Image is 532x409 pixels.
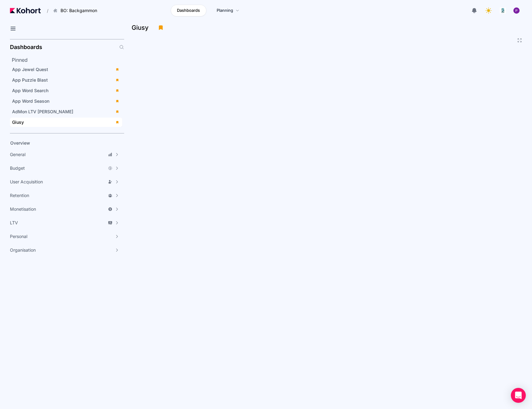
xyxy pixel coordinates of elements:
[10,97,122,106] a: App Word Season
[10,179,43,185] span: User Acquisition
[10,65,122,74] a: App Jewel Quest
[10,220,18,226] span: LTV
[12,119,24,125] span: Giusy
[10,247,36,253] span: Organisation
[10,107,122,116] a: AdMon LTV [PERSON_NAME]
[511,388,526,403] div: Open Intercom Messenger
[12,109,73,114] span: AdMon LTV [PERSON_NAME]
[10,233,27,240] span: Personal
[42,7,48,14] span: /
[171,5,206,16] a: Dashboards
[10,165,25,171] span: Budget
[210,5,246,16] a: Planning
[177,7,200,14] span: Dashboards
[10,140,30,146] span: Overview
[10,151,25,158] span: General
[10,44,42,50] h2: Dashboards
[500,7,506,14] img: logo_logo_images_1_20240607072359498299_20240828135028712857.jpeg
[10,118,122,127] a: Giusy
[10,86,122,95] a: App Word Search
[50,5,104,16] button: BO: Backgammon
[12,56,124,64] h2: Pinned
[217,7,233,14] span: Planning
[61,7,97,14] span: BO: Backgammon
[12,88,48,93] span: App Word Search
[8,138,114,148] a: Overview
[10,206,36,212] span: Monetisation
[10,8,41,13] img: Kohort logo
[12,77,48,83] span: App Puzzle Blast
[517,38,522,43] button: Fullscreen
[132,25,152,31] h3: Giusy
[10,192,29,199] span: Retention
[12,98,49,104] span: App Word Season
[12,67,48,72] span: App Jewel Quest
[10,75,122,85] a: App Puzzle Blast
